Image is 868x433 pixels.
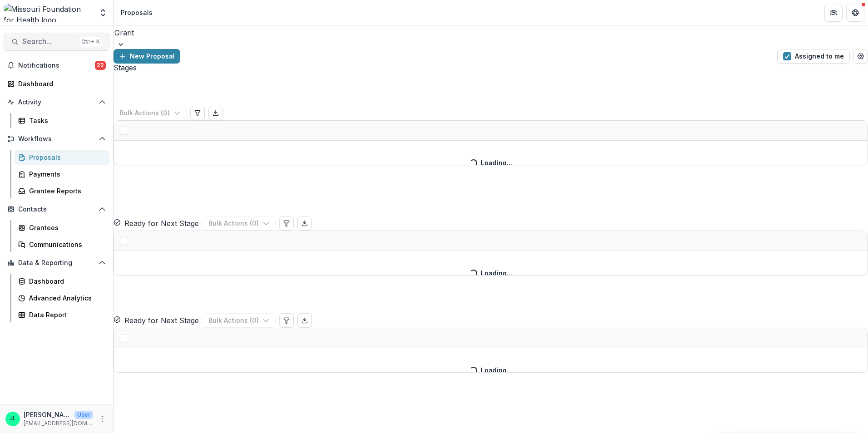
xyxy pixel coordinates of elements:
button: Export table data [297,313,312,328]
button: Get Help [846,4,864,22]
span: Stages [113,64,137,72]
button: Export table data [297,216,312,231]
img: Missouri Foundation for Health logo [4,4,93,22]
button: Bulk Actions (0) [202,216,276,231]
div: Dashboard [18,79,102,89]
button: Ready for Next Stage [113,315,199,326]
span: Activity [18,98,95,106]
span: Data & Reporting [18,259,95,267]
a: Grantees [15,220,109,235]
div: Tasks [29,116,102,125]
div: Grantees [29,223,102,232]
a: Payments [15,167,109,182]
button: Open entity switcher [97,4,109,22]
a: Advanced Analytics [15,290,109,305]
button: Edit table settings [279,216,294,231]
div: Jessi LaRose [10,416,16,422]
button: Bulk Actions (0) [202,313,276,328]
div: Grantee Reports [29,186,102,196]
span: Contacts [18,206,95,213]
div: Ctrl + K [79,37,102,47]
a: Data Report [15,307,109,322]
button: Assigned to me [777,49,850,64]
span: Notifications [18,62,95,69]
button: Open Data & Reporting [4,256,109,270]
a: Proposals [15,150,109,165]
button: Ready for Next Stage [113,218,199,229]
div: Payments [29,169,102,179]
button: Open Contacts [4,202,109,216]
button: Open Activity [4,95,109,109]
a: Dashboard [15,274,109,289]
a: Dashboard [4,76,109,91]
button: Partners [824,4,843,22]
span: Search... [22,37,76,46]
div: Data Report [29,310,102,320]
p: User [74,411,93,419]
a: Communications [15,237,109,252]
div: Proposals [29,153,102,162]
p: [PERSON_NAME] [24,410,71,419]
div: Proposals [121,8,153,17]
button: Export table data [208,106,223,120]
a: Tasks [15,113,109,128]
button: Bulk Actions (0) [113,106,187,120]
div: Dashboard [29,276,102,286]
div: Communications [29,240,102,249]
button: Open Workflows [4,132,109,146]
button: Edit table settings [190,106,205,120]
button: Open table manager [853,49,868,64]
a: Grantee Reports [15,183,109,198]
div: Loading... [481,158,512,167]
button: Notifications22 [4,58,109,73]
button: Edit table settings [279,313,294,328]
button: Search... [4,33,109,51]
nav: breadcrumb [117,6,156,19]
div: Advanced Analytics [29,293,102,303]
button: New Proposal [113,49,180,64]
span: 22 [95,61,106,70]
button: More [97,413,108,424]
span: Workflows [18,135,95,143]
p: [EMAIL_ADDRESS][DOMAIN_NAME] [24,419,93,428]
div: Loading... [481,365,512,375]
div: Loading... [481,268,512,278]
